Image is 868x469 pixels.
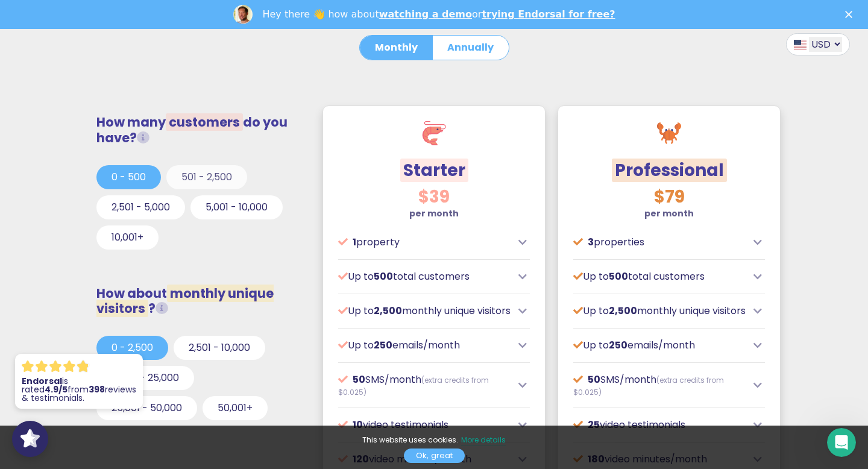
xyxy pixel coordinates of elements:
strong: 398 [89,383,105,395]
button: 50,001+ [203,396,268,420]
div: Close [845,11,857,18]
button: 0 - 2,500 [96,336,168,360]
span: 50 [588,373,600,386]
p: This website uses cookies. [12,435,856,445]
span: Starter [400,159,468,182]
p: properties [573,235,747,250]
h3: How many do you have? [96,115,301,145]
span: 2,500 [609,304,637,318]
p: video testimonials [338,418,512,432]
span: $39 [418,185,450,209]
img: Profile image for Dean [233,5,253,24]
strong: Endorsal [22,375,62,387]
span: 500 [609,269,628,283]
span: 50 [353,373,365,386]
i: Total customers from whom you request testimonials/reviews. [137,131,149,144]
p: Up to total customers [338,269,512,284]
a: watching a demo [379,8,472,20]
iframe: Intercom live chat [827,428,856,457]
strong: per month [644,207,694,219]
span: 1 [353,235,356,249]
p: SMS/month [338,373,512,398]
strong: 4.9/5 [45,383,68,395]
span: 10 [353,418,363,432]
button: 501 - 2,500 [166,165,247,189]
h3: How about ? [96,286,301,316]
span: $79 [654,185,685,209]
button: 2,501 - 10,000 [174,336,265,360]
a: More details [461,435,506,446]
p: video testimonials [573,418,747,432]
p: SMS/month [573,373,747,398]
a: Ok, great [404,449,465,463]
span: 3 [588,235,594,249]
span: 250 [609,338,627,352]
p: is rated from reviews & testimonials. [22,377,136,402]
p: Up to total customers [573,269,747,284]
button: 2,501 - 5,000 [96,195,185,219]
button: 25,001 - 50,000 [96,396,197,420]
p: Up to emails/month [573,338,747,353]
button: 5,001 - 10,000 [190,195,283,219]
button: Monthly [360,36,433,60]
strong: per month [409,207,459,219]
button: 0 - 500 [96,165,161,189]
span: Professional [612,159,727,182]
span: 2,500 [374,304,402,318]
i: Unique visitors that view our social proof tools (widgets, FOMO popups or Wall of Love) on your w... [156,302,168,315]
span: customers [166,113,243,131]
div: Hey there 👋 how about or [262,8,615,20]
span: monthly unique visitors [96,285,274,317]
button: Annually [432,36,509,60]
button: 10,001+ [96,225,159,250]
p: Up to monthly unique visitors [573,304,747,318]
span: 500 [374,269,393,283]
p: Up to monthly unique visitors [338,304,512,318]
img: shrimp.svg [422,121,446,145]
img: crab.svg [657,121,681,145]
p: property [338,235,512,250]
span: 250 [374,338,392,352]
a: trying Endorsal for free? [482,8,615,20]
button: 10,001 - 25,000 [96,366,194,390]
span: 25 [588,418,600,432]
p: Up to emails/month [338,338,512,353]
